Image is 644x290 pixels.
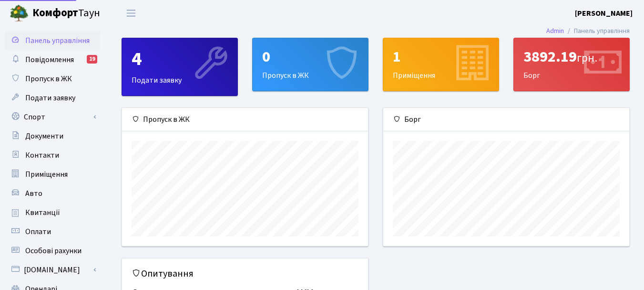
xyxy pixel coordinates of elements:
a: Оплати [5,222,100,241]
div: Пропуск в ЖК [253,38,368,91]
a: Особові рахунки [5,241,100,260]
div: 0 [262,48,358,66]
a: [DOMAIN_NAME] [5,260,100,279]
div: Подати заявку [122,38,237,96]
span: Подати заявку [25,93,75,103]
span: грн. [577,50,597,66]
div: Пропуск в ЖК [122,108,368,131]
span: Панель управління [25,35,90,46]
span: Таун [32,5,100,21]
a: Панель управління [5,31,100,50]
nav: breadcrumb [532,21,644,41]
a: 4Подати заявку [122,38,238,96]
span: Приміщення [25,169,68,180]
a: Документи [5,127,100,146]
div: Борг [383,108,629,131]
a: [PERSON_NAME] [575,8,633,19]
div: 4 [132,48,228,71]
b: Комфорт [32,5,78,21]
span: Документи [25,131,63,141]
b: [PERSON_NAME] [575,8,633,19]
div: Приміщення [383,38,499,91]
a: Авто [5,184,100,203]
li: Панель управління [564,26,630,36]
a: 1Приміщення [383,38,499,91]
span: Квитанції [25,207,60,218]
div: 3892.19 [523,48,620,66]
span: Авто [25,188,42,199]
span: Оплати [25,226,51,237]
a: Контакти [5,146,100,165]
div: 1 [393,48,489,66]
div: 19 [87,55,97,64]
a: 0Пропуск в ЖК [252,38,368,91]
a: Admin [546,26,564,36]
span: Повідомлення [25,54,74,65]
h5: Опитування [132,268,358,279]
a: Спорт [5,107,100,127]
a: Подати заявку [5,88,100,107]
span: Пропуск в ЖК [25,74,72,84]
a: Приміщення [5,165,100,184]
span: Контакти [25,150,59,161]
a: Квитанції [5,203,100,222]
button: Переключити навігацію [119,5,143,21]
a: Пропуск в ЖК [5,69,100,88]
img: logo.png [10,4,29,23]
div: Борг [514,38,629,91]
span: Особові рахунки [25,246,82,256]
a: Повідомлення19 [5,50,100,69]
